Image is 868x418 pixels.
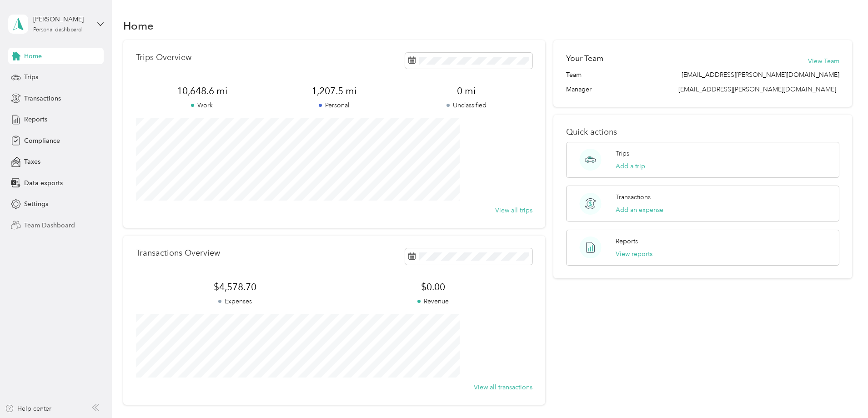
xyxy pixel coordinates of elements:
[334,281,532,293] span: $0.00
[136,248,220,258] p: Transactions Overview
[24,199,48,209] span: Settings
[678,86,836,93] span: [EMAIL_ADDRESS][PERSON_NAME][DOMAIN_NAME]
[24,51,42,61] span: Home
[24,94,61,103] span: Transactions
[24,221,75,230] span: Team Dashboard
[616,249,652,259] button: View reports
[136,53,191,62] p: Trips Overview
[616,161,645,171] button: Add a trip
[566,53,603,64] h2: Your Team
[616,205,663,215] button: Add an expense
[33,27,82,33] div: Personal dashboard
[495,206,532,215] button: View all trips
[474,383,532,392] button: View all transactions
[136,85,268,97] span: 10,648.6 mi
[566,85,592,94] span: Manager
[400,85,532,97] span: 0 mi
[566,127,840,137] p: Quick actions
[616,192,651,202] p: Transactions
[24,72,38,82] span: Trips
[24,157,40,166] span: Taxes
[682,70,839,80] span: [EMAIL_ADDRESS][PERSON_NAME][DOMAIN_NAME]
[334,297,532,306] p: Revenue
[24,115,47,124] span: Reports
[24,136,60,146] span: Compliance
[5,404,51,413] button: Help center
[268,101,401,110] p: Personal
[566,70,582,80] span: Team
[123,21,154,30] h1: Home
[33,15,90,24] div: [PERSON_NAME]
[268,85,401,97] span: 1,207.5 mi
[808,56,839,66] button: View Team
[136,297,334,306] p: Expenses
[400,101,532,110] p: Unclassified
[817,367,868,418] iframe: Everlance-gr Chat Button Frame
[24,178,63,188] span: Data exports
[136,281,334,293] span: $4,578.70
[136,101,268,110] p: Work
[616,149,629,158] p: Trips
[616,237,638,246] p: Reports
